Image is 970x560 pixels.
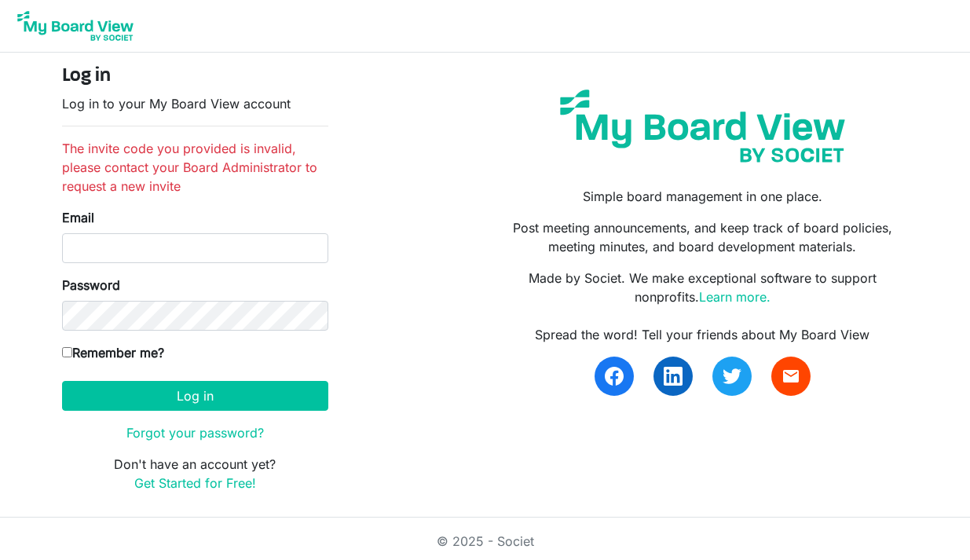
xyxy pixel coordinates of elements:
[437,533,534,549] a: © 2025 - Societ
[134,475,256,491] a: Get Started for Free!
[62,381,328,411] button: Log in
[496,187,908,206] p: Simple board management in one place.
[126,425,264,441] a: Forgot your password?
[548,78,857,174] img: my-board-view-societ.svg
[496,218,908,256] p: Post meeting announcements, and keep track of board policies, meeting minutes, and board developm...
[496,325,908,344] div: Spread the word! Tell your friends about My Board View
[62,455,328,492] p: Don't have an account yet?
[62,94,328,113] p: Log in to your My Board View account
[13,6,138,46] img: My Board View Logo
[62,139,328,196] li: The invite code you provided is invalid, please contact your Board Administrator to request a new...
[781,367,800,386] span: email
[62,276,120,295] label: Password
[664,367,683,386] img: linkedin.svg
[723,367,741,386] img: twitter.svg
[771,357,811,396] a: email
[62,343,164,362] label: Remember me?
[62,347,72,357] input: Remember me?
[62,65,328,88] h4: Log in
[496,269,908,306] p: Made by Societ. We make exceptional software to support nonprofits.
[699,289,771,305] a: Learn more.
[605,367,624,386] img: facebook.svg
[62,208,94,227] label: Email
